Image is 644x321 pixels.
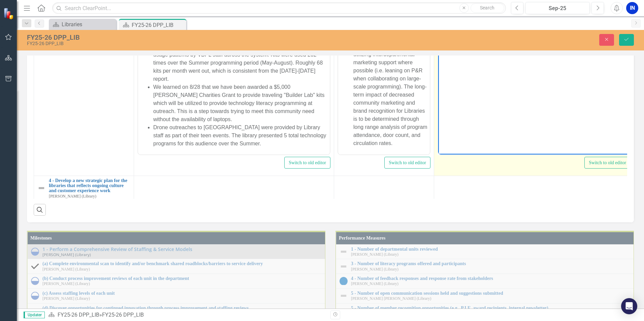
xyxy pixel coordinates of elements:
[24,312,45,318] span: Updater
[102,312,144,318] div: FY25-26 DPP_LIB
[438,37,630,154] iframe: Rich Text Area
[3,8,15,20] img: ClearPoint Strategy
[338,37,430,154] iframe: Rich Text Area
[49,194,96,199] small: [PERSON_NAME] (Library)
[48,311,325,319] div: »
[626,2,638,14] button: IN
[132,21,185,29] div: FY25-26 DPP_LIB
[62,20,115,29] div: Libraries
[284,157,330,169] button: Switch to old editor
[471,3,504,13] button: Search
[51,20,115,29] a: Libraries
[52,2,506,14] input: Search ClearPoint...
[49,178,130,193] a: 4 - Develop a new strategic plan for the libraries that reflects ongoing culture and customer exp...
[138,37,330,154] iframe: Rich Text Area
[384,157,430,169] button: Switch to old editor
[525,2,590,14] button: Sep-25
[528,4,587,12] div: Sep-25
[480,5,494,10] span: Search
[27,34,369,41] div: FY25-26 DPP_LIB
[27,41,369,46] div: FY25-26 DPP_LIB
[37,184,45,192] img: Not Defined
[58,312,99,318] a: FY25-26 DPP_LIB
[584,157,631,169] button: Switch to old editor
[621,298,637,314] div: Open Intercom Messenger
